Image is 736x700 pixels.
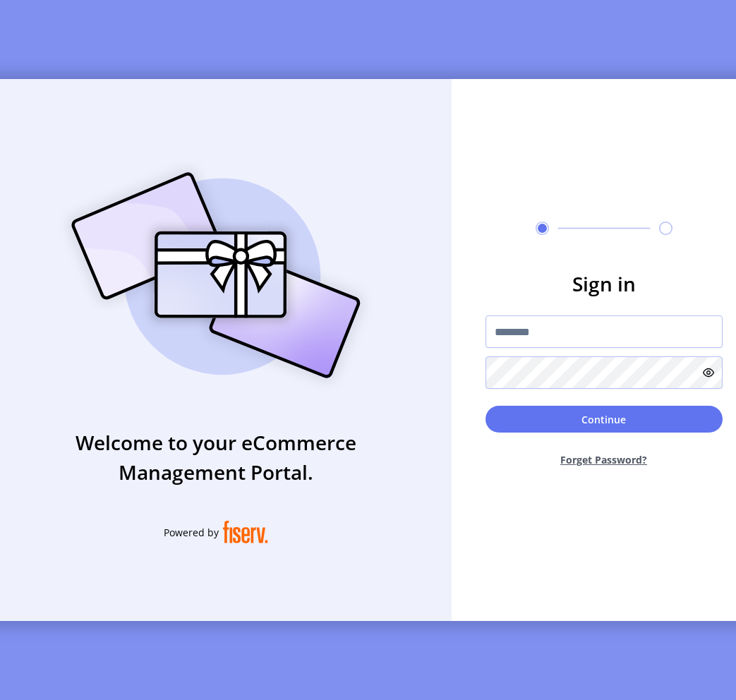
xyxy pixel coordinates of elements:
span: Powered by [164,525,219,540]
button: Forget Password? [485,441,723,478]
h3: Sign in [485,269,723,298]
button: Continue [485,406,723,433]
img: card_Illustration.svg [50,157,382,394]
